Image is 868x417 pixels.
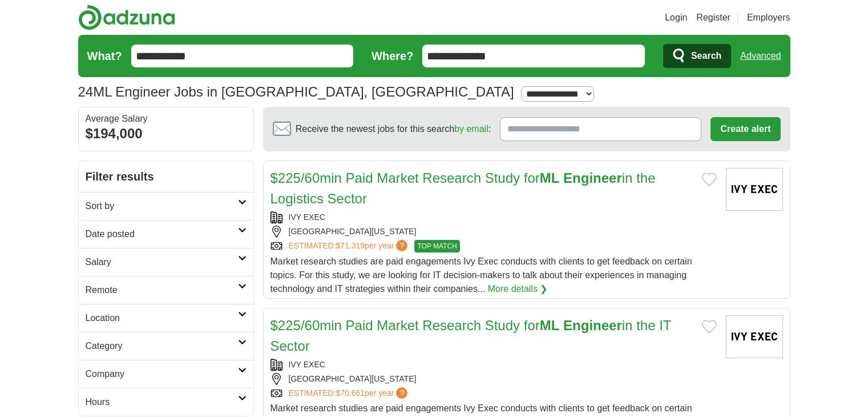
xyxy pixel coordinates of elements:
div: Average Salary [86,114,247,123]
a: Date posted [79,220,253,248]
a: IVY EXEC [289,212,325,222]
a: $225/60min Paid Market Research Study forML Engineerin the IT Sector [271,318,672,354]
img: Ivy Exec logo [726,168,783,211]
a: Remote [79,276,253,304]
a: ESTIMATED:$70,661per year? [289,387,410,399]
a: by email [454,124,488,134]
h2: Date posted [86,227,238,241]
a: Register [696,11,730,25]
strong: ML [540,170,560,186]
h2: Filter results [79,161,253,192]
a: IVY EXEC [289,360,325,369]
h2: Company [86,367,238,381]
div: [GEOGRAPHIC_DATA][US_STATE] [271,373,717,385]
a: Salary [79,248,253,276]
div: [GEOGRAPHIC_DATA][US_STATE] [271,226,717,238]
button: Search [663,44,731,68]
span: Market research studies are paid engagements Ivy Exec conducts with clients to get feedback on ce... [271,256,692,294]
a: Sort by [79,192,253,220]
span: TOP MATCH [414,240,459,252]
span: $71,319 [336,241,365,250]
a: More details ❯ [488,282,548,296]
a: ESTIMATED:$71,319per year? [289,240,410,252]
a: Company [79,360,253,388]
img: Adzuna logo [78,5,175,30]
h1: ML Engineer Jobs in [GEOGRAPHIC_DATA], [GEOGRAPHIC_DATA] [78,84,514,99]
span: ? [396,240,407,251]
img: Ivy Exec logo [726,315,783,358]
span: 24 [78,82,94,102]
span: $70,661 [336,388,365,398]
h2: Salary [86,255,238,269]
span: ? [396,387,407,399]
label: Where? [372,47,413,65]
h2: Category [86,339,238,353]
h2: Sort by [86,199,238,213]
a: Login [665,11,687,25]
a: Location [79,304,253,332]
div: $194,000 [86,123,247,144]
h2: Remote [86,283,238,297]
h2: Location [86,311,238,325]
a: Employers [747,11,790,25]
a: Advanced [740,45,781,67]
span: Receive the newest jobs for this search : [296,122,491,136]
strong: Engineer [563,318,622,333]
span: Search [691,45,721,67]
h2: Hours [86,395,238,409]
strong: ML [540,318,560,333]
a: Hours [79,388,253,416]
label: What? [87,47,122,65]
a: Category [79,332,253,360]
button: Add to favorite jobs [702,173,717,186]
a: $225/60min Paid Market Research Study forML Engineerin the Logistics Sector [271,170,656,206]
button: Add to favorite jobs [702,320,717,334]
button: Create alert [710,117,780,141]
strong: Engineer [563,170,622,186]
